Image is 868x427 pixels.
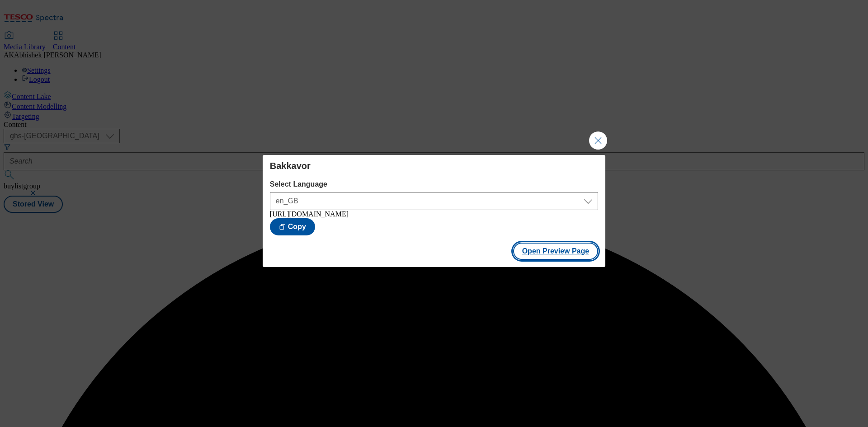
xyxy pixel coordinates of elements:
[270,210,598,218] div: [URL][DOMAIN_NAME]
[270,180,598,188] label: Select Language
[263,155,605,267] div: Modal
[270,218,315,235] button: Copy
[270,160,598,171] h4: Bakkavor
[589,131,607,150] button: Close Modal
[513,243,599,260] button: Open Preview Page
